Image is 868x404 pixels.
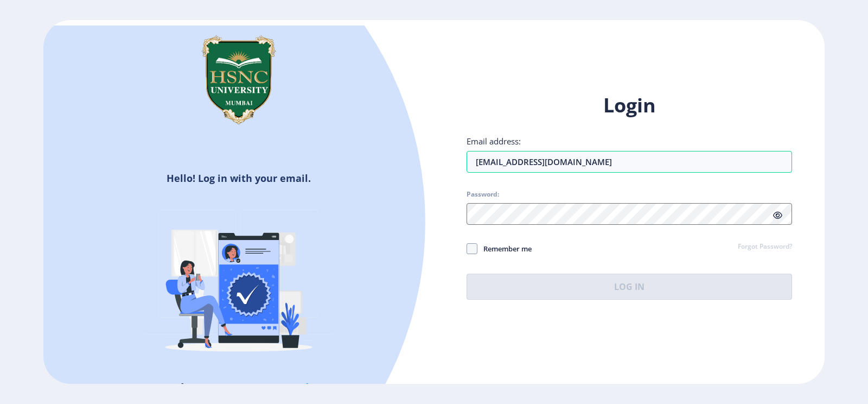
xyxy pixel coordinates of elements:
a: Forgot Password? [738,242,792,252]
img: Verified-rafiki.svg [144,189,334,379]
h1: Login [467,92,792,118]
input: Email address [467,151,792,173]
label: Password: [467,190,499,199]
img: hsnc.png [184,26,293,134]
label: Email address: [467,136,521,147]
a: Register [284,380,333,396]
h5: Don't have an account? [52,379,426,396]
button: Log In [467,274,792,300]
span: Remember me [477,242,532,255]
